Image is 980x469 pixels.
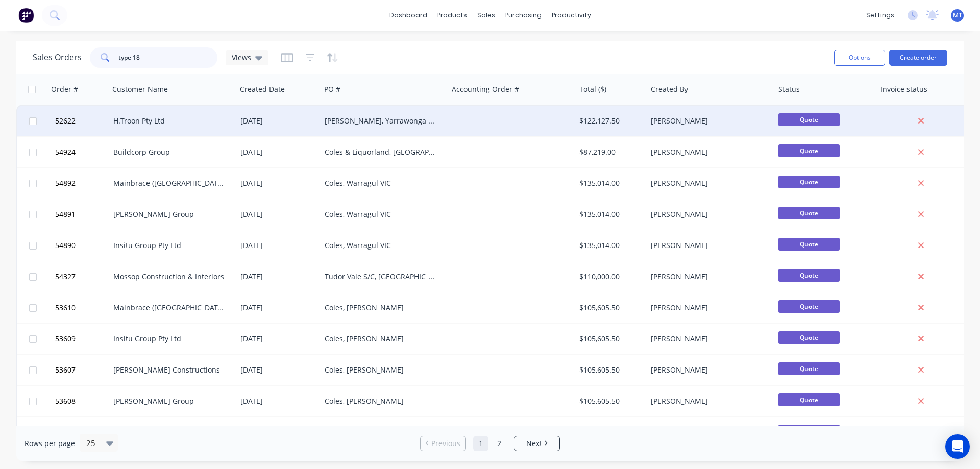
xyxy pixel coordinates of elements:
[651,147,764,157] div: [PERSON_NAME]
[55,209,76,219] span: 54891
[778,362,840,375] span: Quote
[325,303,438,313] div: Coles, [PERSON_NAME]
[325,240,438,251] div: Coles, Warragul VIC
[325,365,438,375] div: Coles, [PERSON_NAME]
[52,324,113,354] button: 53609
[240,147,316,157] div: [DATE]
[118,47,218,68] input: Search...
[113,147,227,157] div: Buildcorp Group
[416,436,564,451] ul: Pagination
[52,137,113,167] button: 54924
[240,396,316,406] div: [DATE]
[778,300,840,313] span: Quote
[52,386,113,416] button: 53608
[778,84,800,94] div: Status
[112,84,168,94] div: Customer Name
[52,168,113,199] button: 54892
[52,292,113,323] button: 53610
[24,438,75,449] span: Rows per page
[778,113,840,126] span: Quote
[52,355,113,385] button: 53607
[651,116,764,126] div: [PERSON_NAME]
[113,209,227,219] div: [PERSON_NAME] Group
[526,438,542,449] span: Next
[651,240,764,251] div: [PERSON_NAME]
[579,209,640,219] div: $135,014.00
[113,116,227,126] div: H.Troon Pty Ltd
[651,365,764,375] div: [PERSON_NAME]
[579,396,640,406] div: $105,605.50
[55,240,76,251] span: 54890
[778,207,840,219] span: Quote
[113,396,227,406] div: [PERSON_NAME] Group
[113,365,227,375] div: [PERSON_NAME] Constructions
[651,396,764,406] div: [PERSON_NAME]
[325,147,438,157] div: Coles & Liquorland, [GEOGRAPHIC_DATA]
[325,396,438,406] div: Coles, [PERSON_NAME]
[113,303,227,313] div: Mainbrace ([GEOGRAPHIC_DATA])
[834,50,885,66] button: Options
[52,230,113,261] button: 54890
[473,436,488,451] a: Page 1 is your current page
[325,271,438,282] div: Tudor Vale S/C, [GEOGRAPHIC_DATA]
[579,303,640,313] div: $105,605.50
[325,334,438,344] div: Coles, [PERSON_NAME]
[52,417,113,448] button: 53606
[240,240,316,251] div: [DATE]
[889,50,947,66] button: Create order
[240,84,285,94] div: Created Date
[33,53,82,62] h1: Sales Orders
[945,434,970,459] div: Open Intercom Messenger
[880,84,927,94] div: Invoice status
[421,438,465,449] a: Previous page
[51,84,78,94] div: Order #
[325,178,438,188] div: Coles, Warragul VIC
[778,176,840,188] span: Quote
[778,144,840,157] span: Quote
[547,8,596,23] div: productivity
[113,240,227,251] div: Insitu Group Pty Ltd
[324,84,340,94] div: PO #
[579,178,640,188] div: $135,014.00
[55,334,76,344] span: 53609
[651,178,764,188] div: [PERSON_NAME]
[240,303,316,313] div: [DATE]
[325,116,438,126] div: [PERSON_NAME], Yarrawonga VIC
[579,271,640,282] div: $110,000.00
[778,331,840,344] span: Quote
[55,147,76,157] span: 54924
[240,365,316,375] div: [DATE]
[579,334,640,344] div: $105,605.50
[52,261,113,292] button: 54327
[52,106,113,136] button: 52622
[240,209,316,219] div: [DATE]
[579,240,640,251] div: $135,014.00
[651,271,764,282] div: [PERSON_NAME]
[651,334,764,344] div: [PERSON_NAME]
[232,52,251,63] span: Views
[325,209,438,219] div: Coles, Warragul VIC
[113,334,227,344] div: Insitu Group Pty Ltd
[778,393,840,406] span: Quote
[953,11,962,20] span: MT
[579,147,640,157] div: $87,219.00
[778,238,840,251] span: Quote
[240,116,316,126] div: [DATE]
[240,271,316,282] div: [DATE]
[55,396,76,406] span: 53608
[579,116,640,126] div: $122,127.50
[778,425,840,437] span: Quote
[514,438,559,449] a: Next page
[55,116,76,126] span: 52622
[384,8,432,23] a: dashboard
[55,178,76,188] span: 54892
[113,178,227,188] div: Mainbrace ([GEOGRAPHIC_DATA])
[432,8,472,23] div: products
[55,365,76,375] span: 53607
[240,178,316,188] div: [DATE]
[651,303,764,313] div: [PERSON_NAME]
[472,8,500,23] div: sales
[452,84,519,94] div: Accounting Order #
[861,8,899,23] div: settings
[55,271,76,282] span: 54327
